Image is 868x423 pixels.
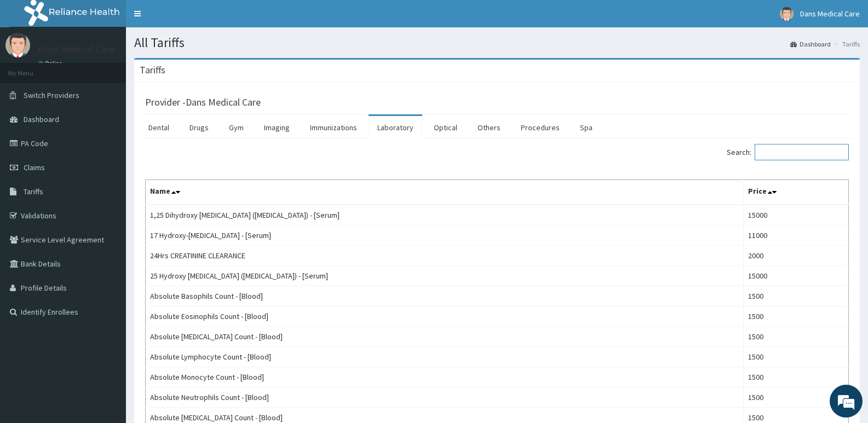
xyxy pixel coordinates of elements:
[146,225,744,246] td: 17 Hydroxy-[MEDICAL_DATA] - [Serum]
[790,39,831,49] a: Dashboard
[369,116,422,139] a: Laboratory
[134,36,860,50] h1: All Tariffs
[469,116,509,139] a: Others
[181,116,217,139] a: Drugs
[425,116,466,139] a: Optical
[38,60,65,67] a: Online
[38,44,115,54] p: Dans Medical Care
[146,306,744,327] td: Absolute Eosinophils Count - [Blood]
[146,205,744,225] td: 1,25 Dihydroxy [MEDICAL_DATA] ([MEDICAL_DATA]) - [Serum]
[301,116,366,139] a: Immunizations
[5,33,30,57] img: User Image
[146,286,744,306] td: Absolute Basophils Count - [Blood]
[744,225,849,246] td: 11000
[220,116,252,139] a: Gym
[832,39,860,49] li: Tariffs
[800,9,860,19] span: Dans Medical Care
[140,65,165,75] h3: Tariffs
[146,180,744,205] th: Name
[146,246,744,266] td: 24Hrs CREATININE CLEARANCE
[744,266,849,286] td: 15000
[571,116,601,139] a: Spa
[744,286,849,306] td: 1500
[727,144,849,160] label: Search:
[744,367,849,387] td: 1500
[744,327,849,347] td: 1500
[146,266,744,286] td: 25 Hydroxy [MEDICAL_DATA] ([MEDICAL_DATA]) - [Serum]
[24,187,43,196] span: Tariffs
[744,180,849,205] th: Price
[24,90,79,100] span: Switch Providers
[744,205,849,225] td: 15000
[140,116,178,139] a: Dental
[145,97,261,107] h3: Provider - Dans Medical Care
[255,116,298,139] a: Imaging
[24,163,45,172] span: Claims
[146,367,744,387] td: Absolute Monocyte Count - [Blood]
[780,7,794,21] img: User Image
[744,246,849,266] td: 2000
[755,144,849,160] input: Search:
[744,306,849,327] td: 1500
[24,114,59,124] span: Dashboard
[146,327,744,347] td: Absolute [MEDICAL_DATA] Count - [Blood]
[744,347,849,367] td: 1500
[146,347,744,367] td: Absolute Lymphocyte Count - [Blood]
[146,387,744,408] td: Absolute Neutrophils Count - [Blood]
[744,387,849,408] td: 1500
[512,116,568,139] a: Procedures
